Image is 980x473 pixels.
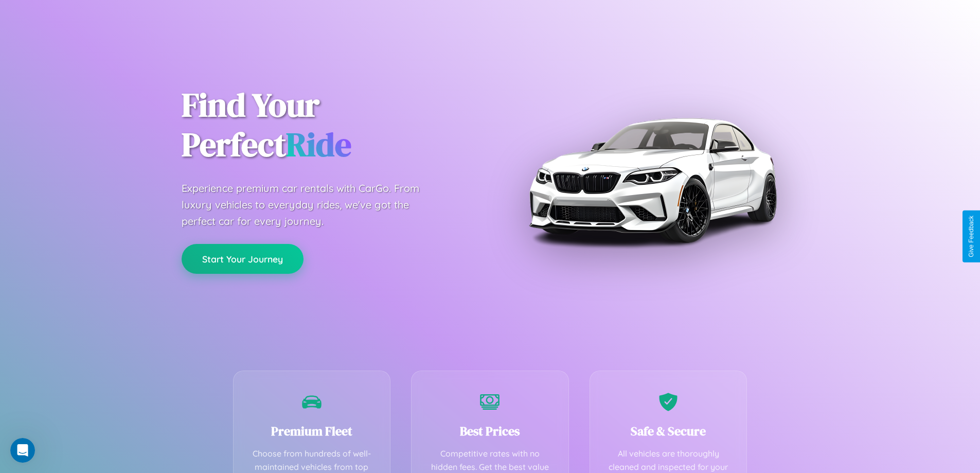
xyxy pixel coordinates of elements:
h3: Best Prices [427,423,553,440]
p: Experience premium car rentals with CarGo. From luxury vehicles to everyday rides, we've got the ... [182,180,439,230]
button: Start Your Journey [182,244,304,274]
h3: Safe & Secure [605,423,732,440]
h1: Find Your Perfect [182,85,475,165]
img: Premium BMW car rental vehicle [524,51,781,309]
span: Ride [286,122,351,167]
iframe: Intercom live chat [10,438,35,463]
h3: Premium Fleet [249,423,375,440]
div: Give Feedback [968,216,975,257]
